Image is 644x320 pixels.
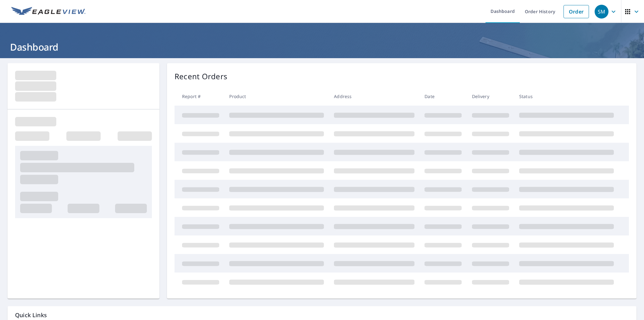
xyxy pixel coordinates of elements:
[514,87,619,106] th: Status
[595,5,608,19] div: SM
[224,87,329,106] th: Product
[11,7,86,16] img: EV Logo
[175,71,227,82] p: Recent Orders
[15,311,629,319] p: Quick Links
[329,87,419,106] th: Address
[175,87,224,106] th: Report #
[563,5,589,18] a: Order
[419,87,467,106] th: Date
[8,41,636,53] h1: Dashboard
[467,87,514,106] th: Delivery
